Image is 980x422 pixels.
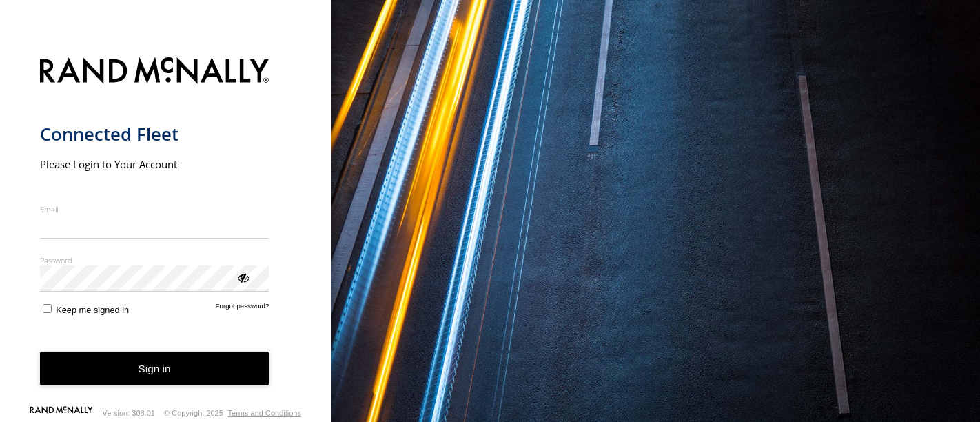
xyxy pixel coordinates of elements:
label: Password [40,255,269,265]
label: Email [40,204,269,214]
div: Version: 308.01 [103,409,155,417]
a: Forgot password? [216,302,269,315]
input: Keep me signed in [43,304,52,313]
a: Terms and Conditions [228,409,301,417]
a: Visit our Website [30,406,93,420]
h1: Connected Fleet [40,123,269,145]
button: Sign in [40,352,269,385]
div: ViewPassword [236,270,249,284]
img: Rand McNally [40,54,269,90]
h2: Please Login to Your Account [40,157,269,171]
span: Keep me signed in [56,305,129,315]
div: © Copyright 2025 - [164,409,301,417]
form: main [40,49,292,408]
